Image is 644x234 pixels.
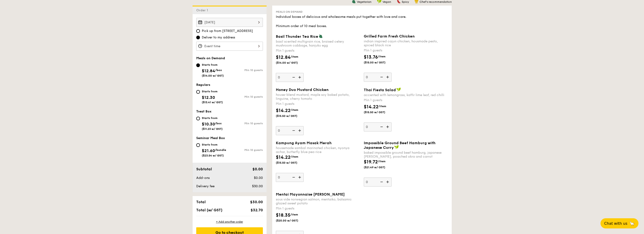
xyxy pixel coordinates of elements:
span: Thai Fiesta Salad [364,88,396,92]
span: ($14.00 w/ GST) [276,61,307,65]
img: icon-reduce.1d2dbef1.svg [290,126,297,135]
span: Mentai Mayonnaise [PERSON_NAME] [276,192,345,197]
span: Kampung Ayam Masak Merah [276,141,332,145]
div: Min 10 guests [230,122,263,125]
span: Impossible Ground Beef Hamburg with Japanese Curry [364,141,436,150]
span: Chat with us [604,221,627,226]
span: Seminar Meal Box [196,136,225,140]
span: Grilled Farm Fresh Chicken [364,34,415,38]
span: ($15.50 w/ GST) [364,110,395,114]
input: Kampung Ayam Masak Merahhousemade sambal marinated chicken, nyonya achar, butterfly blue pea rice... [276,173,304,182]
div: + Add another order [196,220,263,224]
span: /box [215,69,222,72]
div: Min 10 guests [230,69,263,72]
div: Min 1 guests [364,48,448,53]
span: Basil Thunder Tea Rice [276,34,318,39]
span: Delivery fee [196,184,215,188]
span: Pick up from [STREET_ADDRESS] [202,29,253,33]
input: Starts from$21.60/bundle($23.54 w/ GST)Min 10 guests [196,143,200,147]
span: ($11.23 w/ GST) [202,127,223,131]
span: Meals on Demand [276,10,303,13]
span: $14.22 [364,104,379,110]
div: Starts from [202,143,226,147]
div: accented with lemongrass, kaffir lime leaf, red chilli [364,93,448,97]
span: ($20.00 w/ GST) [276,219,307,222]
input: Deliver to my address [196,36,200,39]
div: Min 1 guests [276,48,360,53]
img: icon-add.58712e84.svg [385,122,392,131]
span: $0.00 [254,176,263,180]
span: Subtotal [196,167,212,171]
img: icon-add.58712e84.svg [297,126,304,135]
span: Regulars [196,83,210,87]
span: Order 1 [196,8,210,12]
img: icon-add.58712e84.svg [385,178,392,186]
img: icon-reduce.1d2dbef1.svg [378,73,385,81]
img: icon-add.58712e84.svg [385,73,392,81]
img: icon-reduce.1d2dbef1.svg [290,173,297,182]
div: baked impossible ground beef hamburg, japanese [PERSON_NAME], poached okra and carrot [364,151,448,159]
div: Min 1 guests [276,102,360,106]
span: Spicy [402,0,409,3]
img: icon-vegan.f8ff3823.svg [396,87,401,92]
span: ($21.49 w/ GST) [364,165,395,169]
img: icon-vegetarian.fe4039eb.svg [319,34,323,38]
span: $14.22 [276,155,291,160]
span: $30.00 [250,200,263,204]
span: $13.76 [364,54,378,60]
div: Starts from [202,90,223,93]
span: /item [378,55,386,58]
img: icon-reduce.1d2dbef1.svg [290,73,297,82]
span: /item [291,55,298,58]
input: Impossible Ground Beef Hamburg with Japanese Currybaked impossible ground beef hamburg, japanese ... [364,178,392,187]
div: Min 10 guests [230,95,263,98]
img: icon-vegan.f8ff3823.svg [394,145,399,149]
span: $12.30 [202,95,215,100]
input: Basil Thunder Tea Ricebasil scented multigrain rice, braised celery mushroom cabbage, hanjuku egg... [276,73,304,82]
span: /box [215,122,222,125]
span: 🦙 [629,221,635,226]
div: Individual boxes of delicious and wholesome meals put together with love and care. Minimum order ... [276,15,448,28]
button: Chat with us🦙 [600,218,638,228]
input: Thai Fiesta Saladaccented with lemongrass, kaffir lime leaf, red chilliMin 1 guests$14.22/item($1... [364,122,392,131]
span: Total (w/ GST) [196,208,222,212]
img: icon-add.58712e84.svg [297,173,304,182]
span: /item [290,213,298,216]
input: Honey Duo Mustard Chickenhouse-blend mustard, maple soy baked potato, linguine, cherry tomatoMin ... [276,126,304,135]
div: Min 1 guests [276,206,360,211]
span: Vegetarian [357,0,371,3]
div: sous vide norwegian salmon, mentaiko, balsamic glazed sweet potato [276,197,360,205]
input: Pick up from [STREET_ADDRESS] [196,29,200,33]
span: ($15.00 w/ GST) [364,61,395,64]
div: house-blend mustard, maple soy baked potato, linguine, cherry tomato [276,93,360,101]
div: Starts from [202,116,223,120]
img: icon-add.58712e84.svg [297,73,304,82]
span: Treat Box [196,109,212,113]
span: /item [291,108,298,112]
span: Chef's recommendation [420,0,452,3]
div: Min 10 guests [230,148,263,152]
span: Total [196,200,206,204]
span: $10.30 [202,122,215,127]
div: Starts from [202,63,224,67]
span: Meals on Demand [196,56,225,60]
span: /item [291,155,298,158]
span: $0.00 [252,167,263,171]
span: /item [378,160,386,163]
span: $14.22 [276,108,291,113]
div: Min 1 guests [364,98,448,103]
div: housemade sambal marinated chicken, nyonya achar, butterfly blue pea rice [276,146,360,154]
span: $21.60 [202,148,215,153]
span: $18.35 [276,212,290,218]
input: Starts from$12.30($13.41 w/ GST)Min 10 guests [196,90,200,94]
span: $30.00 [252,184,263,188]
span: $12.84 [202,68,215,73]
span: ($14.00 w/ GST) [202,74,224,77]
span: $19.72 [364,159,378,165]
span: Deliver to my address [202,35,235,40]
span: /bundle [215,148,226,152]
span: Honey Duo Mustard Chicken [276,87,329,92]
img: icon-reduce.1d2dbef1.svg [378,122,385,131]
span: /item [379,105,386,108]
input: Event date [196,18,263,27]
